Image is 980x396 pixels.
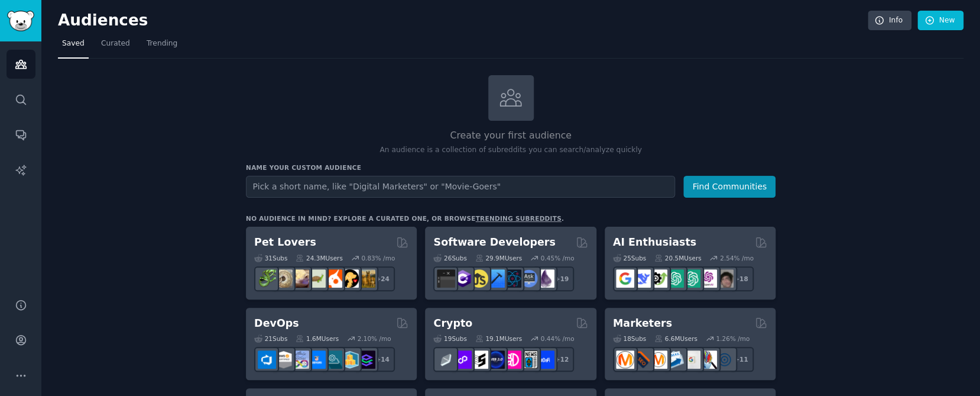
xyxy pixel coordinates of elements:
img: MarketingResearch [699,350,717,369]
div: 2.54 % /mo [720,254,754,262]
a: Curated [97,34,134,59]
h3: Name your custom audience [246,163,775,172]
div: 19.1M Users [475,334,522,343]
h2: Create your first audience [246,128,775,143]
img: azuredevops [258,350,276,369]
img: AWS_Certified_Experts [274,350,293,369]
span: Curated [101,38,130,49]
div: + 18 [729,266,754,291]
div: 1.6M Users [296,334,339,343]
div: + 24 [370,266,395,291]
img: GoogleGeminiAI [616,269,634,288]
a: New [917,11,963,31]
img: aws_cdk [340,350,359,369]
img: AskMarketing [649,350,667,369]
img: ethfinance [437,350,455,369]
div: 20.5M Users [654,254,701,262]
img: learnjavascript [470,269,488,288]
div: 6.6M Users [654,334,697,343]
div: + 19 [549,266,574,291]
div: 19 Sub s [433,334,466,343]
img: content_marketing [616,350,634,369]
div: 25 Sub s [613,254,646,262]
div: 24.3M Users [296,254,342,262]
span: Trending [147,38,177,49]
img: cockatiel [324,269,342,288]
img: elixir [536,269,554,288]
div: 29.9M Users [475,254,522,262]
img: DeepSeek [632,269,651,288]
img: bigseo [632,350,651,369]
a: Trending [142,34,181,59]
img: herpetology [258,269,276,288]
img: AskComputerScience [520,269,538,288]
div: 21 Sub s [254,334,287,343]
img: chatgpt_promptDesign [666,269,684,288]
h2: Crypto [433,316,472,331]
div: 0.44 % /mo [541,334,575,343]
img: defiblockchain [503,350,521,369]
h2: Marketers [613,316,672,331]
h2: AI Enthusiasts [613,235,696,250]
img: ethstaker [470,350,488,369]
p: An audience is a collection of subreddits you can search/analyze quickly [246,145,775,156]
img: platformengineering [324,350,342,369]
img: GummySearch logo [7,11,34,31]
button: Find Communities [683,176,775,198]
img: defi_ [536,350,554,369]
div: + 12 [549,347,574,372]
a: Info [868,11,911,31]
img: turtle [307,269,326,288]
img: iOSProgramming [486,269,505,288]
img: OnlineMarketing [715,350,734,369]
div: 26 Sub s [433,254,466,262]
div: No audience in mind? Explore a curated one, or browse . [246,214,564,223]
img: dogbreed [357,269,375,288]
h2: DevOps [254,316,299,331]
span: Saved [62,38,85,49]
img: DevOpsLinks [307,350,326,369]
img: CryptoNews [520,350,538,369]
img: web3 [486,350,505,369]
div: 0.45 % /mo [541,254,575,262]
img: ballpython [274,269,293,288]
div: + 11 [729,347,754,372]
img: leopardgeckos [291,269,309,288]
img: ArtificalIntelligence [715,269,734,288]
img: reactnative [503,269,521,288]
h2: Audiences [58,11,868,30]
div: 2.10 % /mo [358,334,391,343]
img: chatgpt_prompts_ [682,269,700,288]
img: AItoolsCatalog [649,269,667,288]
div: 1.26 % /mo [716,334,749,343]
h2: Software Developers [433,235,555,250]
div: 18 Sub s [613,334,646,343]
img: 0xPolygon [453,350,472,369]
img: googleads [682,350,700,369]
img: OpenAIDev [699,269,717,288]
img: software [437,269,455,288]
img: PetAdvice [340,269,359,288]
img: csharp [453,269,472,288]
img: PlatformEngineers [357,350,375,369]
h2: Pet Lovers [254,235,316,250]
a: trending subreddits [475,215,561,222]
div: + 14 [370,347,395,372]
a: Saved [58,34,89,59]
img: Docker_DevOps [291,350,309,369]
img: Emailmarketing [666,350,684,369]
input: Pick a short name, like "Digital Marketers" or "Movie-Goers" [246,176,675,198]
div: 0.83 % /mo [361,254,395,262]
div: 31 Sub s [254,254,287,262]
